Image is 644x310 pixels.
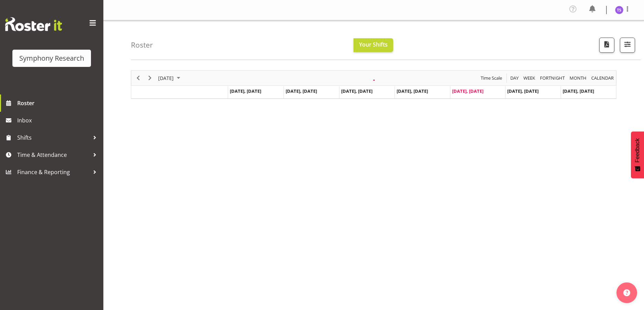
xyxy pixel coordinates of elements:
[620,38,635,53] button: Filter Shifts
[131,41,153,49] h4: Roster
[17,132,90,143] span: Shifts
[17,167,90,177] span: Finance & Reporting
[17,98,100,108] span: Roster
[631,131,644,178] button: Feedback - Show survey
[634,138,641,162] span: Feedback
[599,38,614,53] button: Download a PDF of the roster according to the set date range.
[131,70,616,99] div: Timeline Week of August 29, 2025
[17,115,100,126] span: Inbox
[17,150,90,160] span: Time & Attendance
[359,41,388,48] span: Your Shifts
[615,6,623,14] img: theresa-smith5660.jpg
[354,38,393,52] button: Your Shifts
[5,17,62,31] img: Rosterit website logo
[623,289,630,296] img: help-xxl-2.png
[19,53,84,63] div: Symphony Research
